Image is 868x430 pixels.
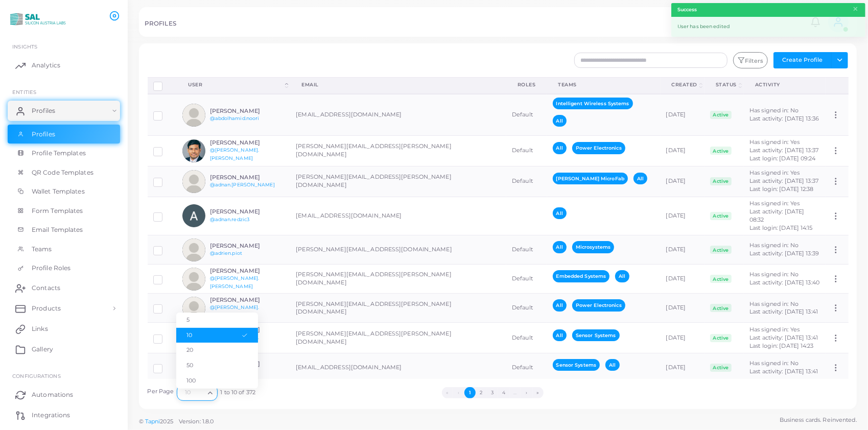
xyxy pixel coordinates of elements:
td: [DATE] [661,353,705,383]
span: Last activity: [DATE] 13:39 [749,250,819,257]
span: Teams [32,245,52,254]
span: Sensor Systems [553,359,600,371]
div: Email [301,81,495,88]
span: Last activity: [DATE] 13:37 [749,147,818,154]
span: Last login: [DATE] 09:24 [749,155,816,162]
span: Sensor Systems [572,329,620,341]
a: @[PERSON_NAME].[PERSON_NAME] [210,275,260,289]
td: Default [506,265,547,294]
td: Default [506,353,547,383]
span: Active [710,212,732,220]
span: Active [710,177,732,185]
td: [DATE] [661,197,705,235]
button: Go to next page [521,387,532,398]
th: Action [826,77,848,94]
span: [PERSON_NAME] MicroFab [553,173,628,184]
td: [DATE] [661,94,705,135]
span: Integrations [32,411,70,420]
span: All [553,241,567,253]
td: [DATE] [661,294,705,323]
span: © [139,417,214,426]
div: Teams [558,81,649,88]
img: avatar [182,297,205,320]
span: Automations [32,390,73,399]
span: Active [710,246,732,254]
span: Has signed in: Yes [749,200,800,207]
th: Row-selection [148,77,177,94]
span: Has signed in: No [749,107,799,114]
span: All [553,207,567,219]
div: Roles [518,81,536,88]
button: Close [852,4,859,15]
a: Profiles [8,125,120,144]
button: Go to page 1 [464,387,476,398]
td: [PERSON_NAME][EMAIL_ADDRESS][PERSON_NAME][DOMAIN_NAME] [290,265,506,294]
h5: PROFILES [145,20,176,27]
a: Gallery [8,339,120,360]
a: Analytics [8,55,120,76]
span: Last login: [DATE] 12:38 [749,185,814,193]
a: @abdolhamid.noori [210,115,260,121]
span: Has signed in: No [749,242,799,249]
span: Gallery [32,345,53,354]
span: Version: 1.8.0 [179,418,214,425]
a: @[PERSON_NAME].[PERSON_NAME] [210,147,260,161]
button: Go to last page [532,387,544,398]
span: Email Templates [32,225,83,234]
button: Filters [733,52,768,68]
td: [PERSON_NAME][EMAIL_ADDRESS][PERSON_NAME][DOMAIN_NAME] [290,294,506,323]
span: Active [710,364,732,372]
span: Links [32,324,48,333]
img: avatar [182,170,205,193]
a: @[PERSON_NAME].[PERSON_NAME] [210,304,260,318]
span: Last activity: [DATE] 13:40 [749,279,819,286]
td: [DATE] [661,135,705,166]
h6: [PERSON_NAME] [210,139,285,146]
div: activity [755,81,814,88]
span: Last activity: [DATE] 13:36 [749,115,819,122]
span: Embedded Systems [553,270,610,282]
span: INSIGHTS [12,43,37,50]
a: Profile Templates [8,144,120,163]
span: Products [32,304,61,313]
a: @adrien.piot [210,250,242,256]
img: avatar [182,238,205,261]
span: Active [710,275,732,283]
a: Products [8,298,120,319]
td: [PERSON_NAME][EMAIL_ADDRESS][PERSON_NAME][DOMAIN_NAME] [290,323,506,353]
td: [EMAIL_ADDRESS][DOMAIN_NAME] [290,94,506,135]
button: Go to page 4 [498,387,509,398]
span: ENTITIES [12,89,36,95]
h6: [PERSON_NAME] [210,108,285,114]
span: All [615,270,629,282]
a: Automations [8,385,120,405]
span: Form Templates [32,206,83,216]
img: avatar [182,356,205,379]
span: All [553,142,567,154]
button: Create Profile [773,52,832,68]
td: Default [506,294,547,323]
td: [PERSON_NAME][EMAIL_ADDRESS][DOMAIN_NAME] [290,235,506,265]
span: Has signed in: Yes [749,326,800,333]
span: Contacts [32,283,60,293]
a: Form Templates [8,201,120,221]
td: [PERSON_NAME][EMAIL_ADDRESS][PERSON_NAME][DOMAIN_NAME] [290,166,506,197]
span: Has signed in: No [749,300,799,307]
img: avatar [182,104,205,127]
input: Search for option [181,387,204,398]
span: 2025 [160,417,173,426]
div: Search for option [177,385,218,401]
span: Active [710,304,732,312]
span: Has signed in: No [749,271,799,278]
h6: [PERSON_NAME] [210,268,285,274]
span: All [605,359,619,371]
ul: Pagination [255,387,730,398]
span: Last activity: [DATE] 13:41 [749,334,818,341]
img: avatar [182,204,205,227]
div: User has been edited [671,17,865,37]
span: Has signed in: No [749,360,799,367]
a: Wallet Templates [8,182,120,201]
span: Power Electronics [572,299,625,311]
span: Has signed in: Yes [749,138,800,146]
strong: Success [677,6,697,13]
